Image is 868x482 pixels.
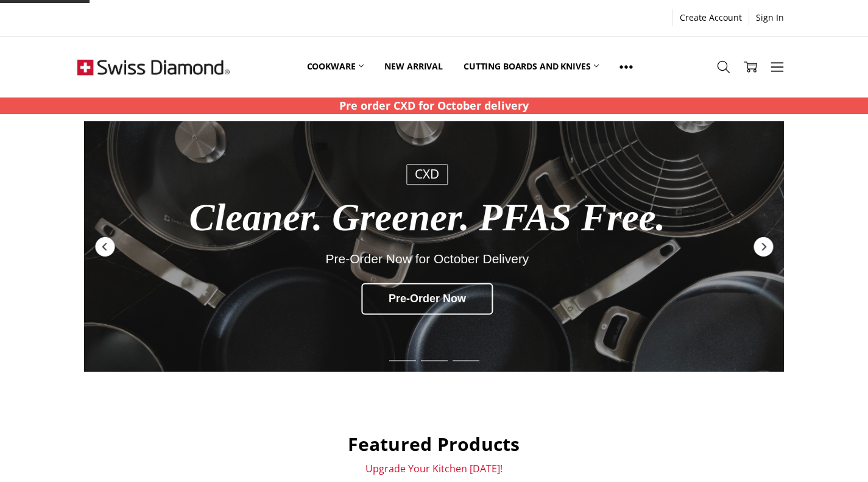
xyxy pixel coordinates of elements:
[169,252,685,266] div: Pre-Order Now for October Delivery
[752,235,774,257] div: Next
[84,121,784,372] a: Redirect to https://swissdiamond.com.au/cookware/shop-by-collection/cxd/
[453,40,610,94] a: Cutting boards and knives
[609,40,643,94] a: Show All
[77,463,790,475] p: Upgrade Your Kitchen [DATE]!
[361,283,493,314] div: Pre-Order Now
[77,37,230,97] img: Free Shipping On Every Order
[77,433,790,456] h2: Featured Products
[749,9,791,26] a: Sign In
[673,9,749,26] a: Create Account
[339,98,529,113] strong: Pre order CXD for October delivery
[169,197,685,239] div: Cleaner. Greener. PFAS Free.
[386,353,418,369] div: Slide 1 of 6
[418,353,450,369] div: Slide 2 of 6
[297,40,375,94] a: Cookware
[374,40,453,94] a: New arrival
[450,353,481,369] div: Slide 3 of 6
[94,235,116,257] div: Previous
[406,164,448,185] div: CXD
